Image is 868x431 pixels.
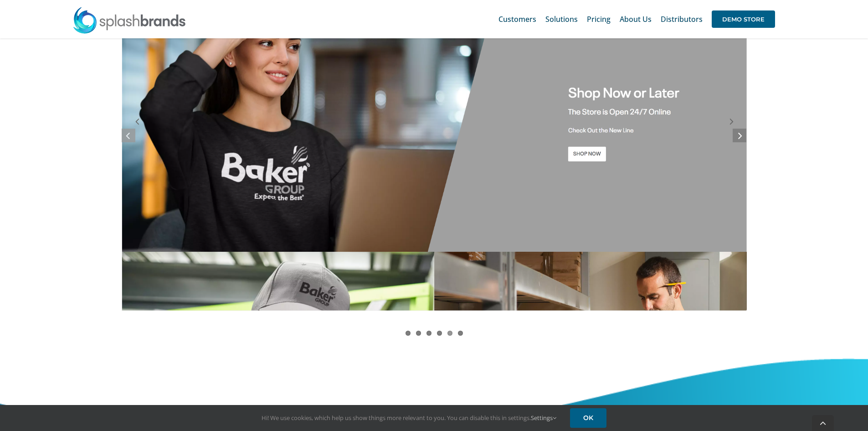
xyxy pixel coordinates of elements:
[72,6,186,34] img: SplashBrands.com Logo
[712,10,775,28] span: DEMO STORE
[498,16,536,23] span: Customers
[416,331,421,336] a: 2
[620,16,652,23] span: About Us
[587,16,611,23] span: Pricing
[570,408,606,428] a: OK
[712,5,775,34] a: DEMO STORE
[437,331,442,336] a: 4
[661,16,703,23] span: Distributors
[661,5,703,34] a: Distributors
[447,331,452,336] a: 5
[498,5,775,34] nav: Main Menu Sticky
[426,331,431,336] a: 3
[531,414,556,422] a: Settings
[458,331,463,336] a: 6
[498,5,536,34] a: Customers
[545,16,578,23] span: Solutions
[406,331,411,336] a: 1
[122,303,747,313] a: screely-1684639537445
[587,5,611,34] a: Pricing
[262,414,556,422] span: Hi! We use cookies, which help us show things more relevant to you. You can disable this in setti...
